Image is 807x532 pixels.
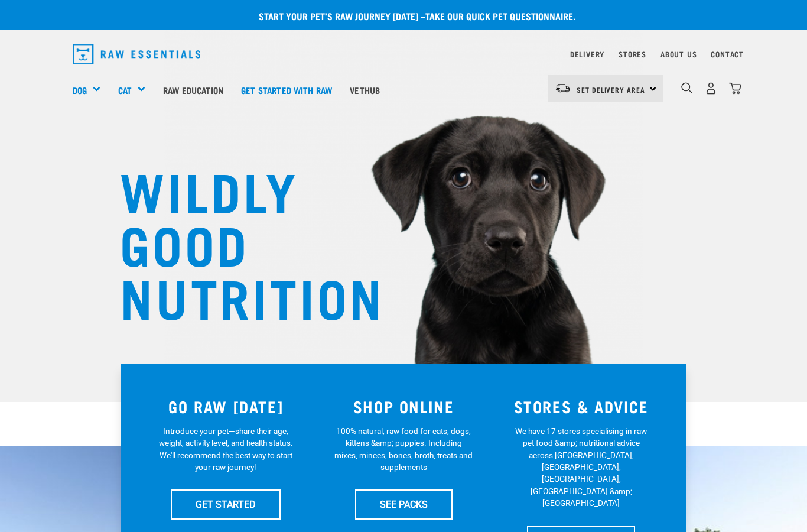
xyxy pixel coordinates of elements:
img: home-icon-1@2x.png [681,82,692,93]
h1: WILDLY GOOD NUTRITION [120,163,356,322]
h3: GO RAW [DATE] [144,397,308,416]
img: home-icon@2x.png [729,82,741,95]
a: About Us [660,52,697,56]
a: Contact [711,52,744,56]
p: 100% natural, raw food for cats, dogs, kittens &amp; puppies. Including mixes, minces, bones, bro... [334,425,473,473]
a: GET STARTED [171,489,281,519]
a: Dog [73,83,87,97]
a: Delivery [570,52,604,56]
h3: SHOP ONLINE [322,397,486,416]
a: SEE PACKS [355,489,453,519]
img: Raw Essentials Logo [73,44,200,64]
img: van-moving.png [555,83,571,93]
a: Vethub [341,66,389,113]
nav: dropdown navigation [63,39,744,69]
span: Set Delivery Area [577,87,645,92]
h3: STORES & ADVICE [499,397,663,416]
img: user.png [705,82,717,95]
a: Cat [118,83,132,97]
a: Raw Education [154,66,232,113]
a: Get started with Raw [232,66,341,113]
p: We have 17 stores specialising in raw pet food &amp; nutritional advice across [GEOGRAPHIC_DATA],... [512,425,650,510]
p: Introduce your pet—share their age, weight, activity level, and health status. We'll recommend th... [157,425,295,473]
a: Stores [619,52,646,56]
a: take our quick pet questionnaire. [425,13,575,18]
